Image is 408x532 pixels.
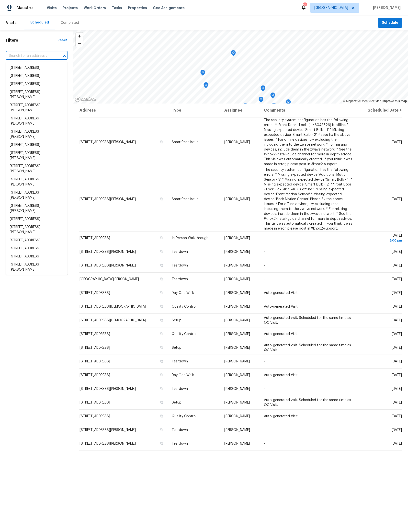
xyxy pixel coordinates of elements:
div: Map marker [204,82,208,90]
span: [DATE] [392,264,402,267]
span: [PERSON_NAME] [224,442,250,445]
button: Copy Address [159,441,164,446]
span: - [264,360,265,363]
span: [DATE] [361,234,402,243]
span: - [264,236,265,240]
span: [STREET_ADDRESS] [79,332,110,336]
span: [PERSON_NAME] [224,250,250,254]
span: [STREET_ADDRESS][PERSON_NAME] [79,250,136,254]
span: Auto-generated Visit [264,415,298,418]
th: Address [79,104,168,117]
span: [PERSON_NAME] [224,236,250,240]
h1: Filters [6,38,57,43]
span: Teardown [172,442,188,445]
span: [DATE] [392,250,402,254]
span: [STREET_ADDRESS][DEMOGRAPHIC_DATA] [79,319,146,322]
li: [STREET_ADDRESS][PERSON_NAME] [6,128,68,141]
li: [STREET_ADDRESS] [6,236,68,244]
span: - [264,278,265,281]
span: - [264,264,265,267]
canvas: Map [73,30,408,104]
span: The security system configuration has the following errors: * 'Front Door - Lock' (id=6043526) is... [264,118,352,166]
span: [PERSON_NAME] [224,387,250,391]
span: [STREET_ADDRESS] [79,401,110,404]
span: Teardown [172,360,188,363]
button: Copy Address [159,290,164,295]
span: - [264,387,265,391]
span: Work Orders [84,5,106,10]
li: [STREET_ADDRESS][PERSON_NAME] [6,149,68,162]
div: Completed [61,20,79,25]
button: Copy Address [159,414,164,418]
span: [DATE] [392,428,402,432]
span: [DATE] [392,140,402,144]
button: Copy Address [159,332,164,336]
li: [STREET_ADDRESS] [6,72,68,80]
li: [STREET_ADDRESS][PERSON_NAME] [6,162,68,175]
span: [STREET_ADDRESS][DEMOGRAPHIC_DATA] [79,305,146,308]
a: Improve this map [383,99,407,103]
span: Geo Assignments [153,5,185,10]
div: Map marker [259,97,263,104]
span: [PERSON_NAME] [224,401,250,404]
li: [STREET_ADDRESS] [6,141,68,149]
li: [STREET_ADDRESS] [6,253,68,261]
th: Assignee [220,104,260,117]
span: - [264,428,265,432]
div: Map marker [286,99,291,107]
span: [STREET_ADDRESS] [79,236,110,240]
span: [DATE] [392,291,402,295]
span: In-Person Walkthrough [172,236,208,240]
li: [STREET_ADDRESS][PERSON_NAME] [6,223,68,236]
button: Copy Address [159,318,164,322]
span: Teardown [172,264,188,267]
button: Copy Address [159,345,164,350]
span: [STREET_ADDRESS][PERSON_NAME] [79,428,136,432]
th: Comments [260,104,357,117]
button: Copy Address [159,428,164,432]
button: Copy Address [159,263,164,267]
span: [STREET_ADDRESS][PERSON_NAME] [79,442,136,445]
span: Teardown [172,250,188,254]
button: Close [61,53,68,59]
span: The security system configuration has the following errors: * Missing expected device 'Additional... [264,168,352,230]
span: Zoom in [76,33,83,40]
span: [PERSON_NAME] [224,346,250,349]
span: [PERSON_NAME] [224,140,250,144]
span: [DATE] [392,197,402,201]
div: 2:00 pm [361,238,402,243]
span: Zoom out [76,40,83,47]
button: Copy Address [159,400,164,405]
button: Copy Address [159,236,164,240]
span: [DATE] [392,387,402,391]
span: [DATE] [392,401,402,404]
span: Teardown [172,278,188,281]
div: Map marker [243,103,248,111]
span: [STREET_ADDRESS][PERSON_NAME] [79,264,136,267]
button: Copy Address [159,359,164,363]
button: Schedule [378,18,402,28]
span: - [264,250,265,254]
li: [STREET_ADDRESS] [6,244,68,253]
button: Copy Address [159,197,164,201]
span: [GEOGRAPHIC_DATA] [314,5,348,10]
span: Auto-generated visit. Scheduled for the same time as QC Visit. [264,398,351,407]
span: Auto-generated visit. Scheduled for the same time as QC Visit. [264,316,351,324]
div: Map marker [270,93,275,100]
span: Auto-generated Visit [264,332,298,336]
div: Map marker [200,70,205,77]
input: Search for an address... [6,52,54,60]
li: [STREET_ADDRESS][PERSON_NAME] [6,261,68,274]
span: SmartRent Issue [172,197,198,201]
div: Map marker [272,103,276,110]
span: [PERSON_NAME] [224,305,250,308]
span: Auto-generated Visit [264,305,298,308]
span: Day One Walk [172,291,194,295]
span: [DATE] [392,373,402,377]
span: Day One Walk [172,373,194,377]
span: Quality Control [172,305,196,308]
span: [PERSON_NAME] [224,291,250,295]
button: Copy Address [159,249,164,254]
li: [STREET_ADDRESS][PERSON_NAME] [6,202,68,215]
span: [STREET_ADDRESS] [79,373,110,377]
